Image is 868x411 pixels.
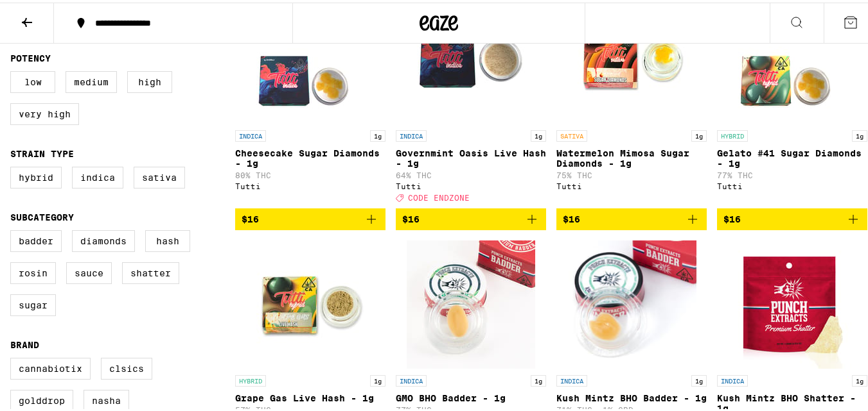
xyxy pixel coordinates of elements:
label: NASHA [84,387,129,409]
p: Kush Mintz BHO Shatter - 1g [717,390,867,411]
label: Indica [72,164,123,186]
label: Very High [10,101,79,122]
label: Sauce [66,260,112,281]
p: 1g [370,128,385,139]
legend: Subcategory [10,210,74,220]
p: 1g [691,128,707,139]
label: Rosin [10,260,56,281]
p: Grape Gas Live Hash - 1g [235,390,385,401]
img: Punch Edibles - Kush Mintz BHO Shatter - 1g [728,238,856,366]
p: Cheesecake Sugar Diamonds - 1g [235,146,385,166]
button: Add to bag [556,206,707,228]
p: INDICA [235,128,266,139]
label: Diamonds [72,228,135,249]
img: Punch Edibles - Kush Mintz BHO Badder - 1g [567,238,696,366]
p: Kush Mintz BHO Badder - 1g [556,390,707,401]
p: INDICA [396,128,427,139]
span: $16 [242,212,259,222]
p: 80% THC [235,169,385,177]
label: Badder [10,228,62,249]
p: SATIVA [556,128,587,139]
label: Sativa [134,164,185,186]
span: $16 [723,212,741,222]
p: GMO BHO Badder - 1g [396,390,546,401]
p: 1g [852,128,867,139]
p: 75% THC [556,169,707,177]
span: $16 [563,212,580,222]
p: Governmint Oasis Live Hash - 1g [396,146,546,166]
button: Add to bag [717,206,867,228]
div: Tutti [396,180,546,188]
span: $16 [402,212,420,222]
label: Hash [145,228,190,249]
img: Tutti - Grape Gas Live Hash - 1g [246,238,375,366]
img: Punch Edibles - GMO BHO Badder - 1g [407,238,535,366]
button: Add to bag [396,206,546,228]
label: Cannabiotix [10,355,91,377]
p: INDICA [556,373,587,384]
p: 1g [691,373,707,384]
p: 1g [531,373,546,384]
p: Watermelon Mimosa Sugar Diamonds - 1g [556,146,707,166]
legend: Brand [10,337,39,348]
p: 1g [531,128,546,139]
p: 1g [852,373,867,384]
label: Sugar [10,292,56,314]
div: Tutti [235,180,385,188]
div: Tutti [717,180,867,188]
label: High [127,69,172,90]
legend: Potency [10,51,51,61]
label: Low [10,69,55,90]
p: INDICA [396,373,427,384]
p: HYBRID [235,373,266,384]
span: CODE ENDZONE [408,191,470,199]
span: Hi. Need any help? [8,9,93,19]
p: HYBRID [717,128,748,139]
p: 64% THC [396,169,546,177]
p: 77% THC [717,169,867,177]
label: Hybrid [10,164,62,186]
button: Add to bag [235,206,385,228]
p: Gelato #41 Sugar Diamonds - 1g [717,146,867,166]
label: GoldDrop [10,387,73,409]
label: Medium [66,69,117,90]
div: Tutti [556,180,707,188]
label: Shatter [122,260,179,281]
label: CLSICS [101,355,152,377]
p: 1g [370,373,385,384]
legend: Strain Type [10,146,74,156]
p: INDICA [717,373,748,384]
